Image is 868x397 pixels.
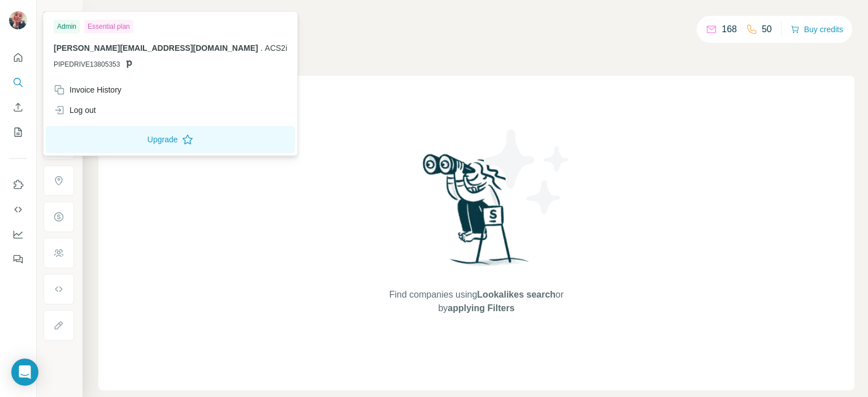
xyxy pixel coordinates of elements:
button: Search [9,72,27,93]
button: Buy credits [791,21,843,37]
span: PIPEDRIVE13805353 [54,59,120,69]
button: Feedback [9,249,27,269]
div: Essential plan [84,20,133,33]
div: Log out [54,104,96,116]
span: applying Filters [448,303,514,313]
span: . [261,43,263,53]
img: Avatar [9,11,27,29]
button: Use Surfe on LinkedIn [9,174,27,195]
h4: Search [98,14,854,29]
button: Enrich CSV [9,97,27,117]
p: 168 [722,23,737,36]
button: My lists [9,122,27,142]
div: Open Intercom Messenger [11,359,38,386]
button: Show [35,7,81,24]
button: Upgrade [46,126,295,153]
div: Invoice History [54,84,121,95]
p: 50 [762,23,772,36]
span: Lookalikes search [477,290,555,299]
button: Dashboard [9,224,27,245]
span: [PERSON_NAME][EMAIL_ADDRESS][DOMAIN_NAME] [54,43,258,53]
div: Admin [54,20,80,33]
span: ACS2i [265,43,288,53]
img: Surfe Illustration - Stars [476,121,578,223]
span: Find companies using or by [386,288,567,315]
button: Use Surfe API [9,199,27,220]
img: Surfe Illustration - Woman searching with binoculars [418,151,535,277]
button: Quick start [9,47,27,68]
